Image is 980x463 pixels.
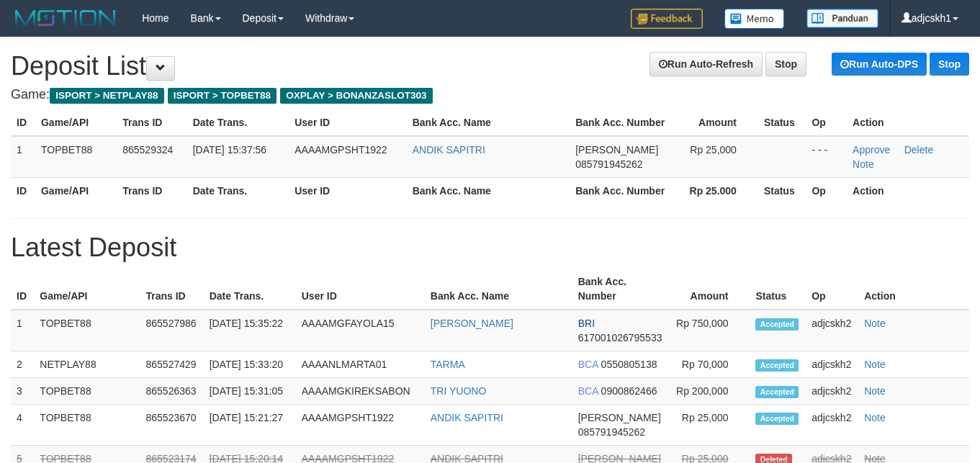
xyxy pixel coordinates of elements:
[858,269,969,310] th: Action
[11,310,34,351] td: 1
[670,351,750,378] td: Rp 70,000
[601,359,657,370] span: 0550805138
[204,269,296,310] th: Date Trans.
[140,378,203,405] td: 865526363
[649,52,763,76] a: Run Auto-Refresh
[601,385,657,397] span: 0900862466
[193,144,266,156] span: [DATE] 15:37:56
[758,109,806,136] th: Status
[296,378,425,405] td: AAAAMGKIREKSABON
[847,177,969,204] th: Action
[677,109,758,136] th: Amount
[168,88,277,104] span: ISPORT > TOPBET88
[11,378,34,405] td: 3
[117,109,186,136] th: Trans ID
[425,269,572,310] th: Bank Acc. Name
[930,53,969,76] a: Stop
[11,269,34,310] th: ID
[575,158,642,170] span: 085791945262
[677,177,758,204] th: Rp 25.000
[407,177,570,204] th: Bank Acc. Name
[853,144,890,156] a: Approve
[578,332,662,343] span: 617001026795533
[847,109,969,136] th: Action
[806,269,858,310] th: Op
[50,88,164,104] span: ISPORT > NETPLAY88
[806,351,858,378] td: adjcskh2
[570,109,677,136] th: Bank Acc. Number
[806,405,858,446] td: adjcskh2
[431,318,513,329] a: [PERSON_NAME]
[11,177,35,204] th: ID
[204,378,296,405] td: [DATE] 15:31:05
[578,318,595,329] span: BRI
[578,426,645,438] span: 085791945262
[758,177,806,204] th: Status
[690,144,737,156] span: Rp 25,000
[407,109,570,136] th: Bank Acc. Name
[11,136,35,178] td: 1
[572,269,670,310] th: Bank Acc. Number
[11,405,34,446] td: 4
[755,386,799,398] span: Accepted
[11,233,969,262] h1: Latest Deposit
[280,88,433,104] span: OXPLAY > BONANZASLOT303
[570,177,677,204] th: Bank Acc. Number
[806,136,847,178] td: - - -
[11,7,120,29] img: MOTION_logo.png
[670,269,750,310] th: Amount
[765,52,806,76] a: Stop
[755,359,799,372] span: Accepted
[431,412,503,423] a: ANDIK SAPITRI
[34,269,140,310] th: Game/API
[431,359,465,370] a: TARMA
[11,88,969,102] h4: Game:
[296,269,425,310] th: User ID
[35,109,117,136] th: Game/API
[34,405,140,446] td: TOPBET88
[724,9,785,29] img: Button%20Memo.svg
[140,269,203,310] th: Trans ID
[832,53,927,76] a: Run Auto-DPS
[806,109,847,136] th: Op
[578,385,598,397] span: BCA
[295,144,387,156] span: AAAAMGPSHT1922
[670,310,750,351] td: Rp 750,000
[140,310,203,351] td: 865527986
[35,136,117,178] td: TOPBET88
[117,177,186,204] th: Trans ID
[864,318,886,329] a: Note
[11,109,35,136] th: ID
[289,177,407,204] th: User ID
[289,109,407,136] th: User ID
[140,405,203,446] td: 865523670
[204,310,296,351] td: [DATE] 15:35:22
[296,405,425,446] td: AAAAMGPSHT1922
[34,310,140,351] td: TOPBET88
[11,52,969,81] h1: Deposit List
[204,351,296,378] td: [DATE] 15:33:20
[34,351,140,378] td: NETPLAY88
[34,378,140,405] td: TOPBET88
[755,413,799,425] span: Accepted
[864,385,886,397] a: Note
[187,177,289,204] th: Date Trans.
[204,405,296,446] td: [DATE] 15:21:27
[750,269,806,310] th: Status
[431,385,487,397] a: TRI YUONO
[670,405,750,446] td: Rp 25,000
[11,351,34,378] td: 2
[140,351,203,378] td: 865527429
[864,412,886,423] a: Note
[187,109,289,136] th: Date Trans.
[806,310,858,351] td: adjcskh2
[122,144,173,156] span: 865529324
[670,378,750,405] td: Rp 200,000
[904,144,933,156] a: Delete
[755,318,799,331] span: Accepted
[806,177,847,204] th: Op
[806,378,858,405] td: adjcskh2
[413,144,485,156] a: ANDIK SAPITRI
[296,351,425,378] td: AAAANLMARTA01
[35,177,117,204] th: Game/API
